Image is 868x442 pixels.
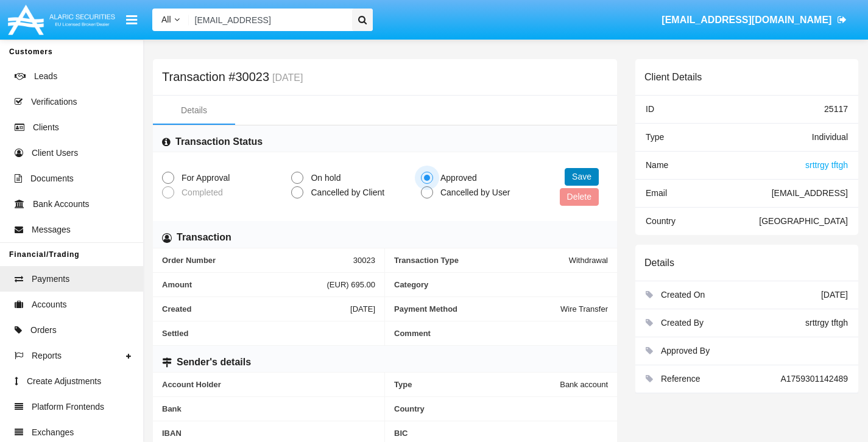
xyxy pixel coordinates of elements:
span: Email [646,188,667,198]
span: Approved By [661,346,710,356]
span: Payments [32,273,69,286]
button: Delete [560,188,599,206]
span: Bank [162,404,375,413]
span: Name [646,160,668,170]
span: Reference [661,374,700,384]
h6: Transaction [177,231,231,244]
span: Messages [32,223,71,236]
h5: Transaction #30023 [162,72,303,83]
span: Type [394,380,560,389]
a: All [152,13,189,26]
span: BIC [394,429,608,438]
span: Platform Frontends [32,401,104,413]
span: ID [646,104,654,114]
span: Clients [33,121,59,134]
span: Order Number [162,256,353,265]
span: Create Adjustments [27,375,101,388]
h6: Transaction Status [175,135,263,149]
span: 30023 [353,256,375,265]
h6: Client Details [644,71,702,83]
span: [GEOGRAPHIC_DATA] [759,216,848,226]
span: srttrgy tftgh [805,160,848,170]
span: Bank Accounts [33,198,90,211]
span: Account Holder [162,380,375,389]
span: Orders [30,324,57,337]
span: Type [646,132,664,142]
span: Category [394,280,608,289]
span: Settled [162,329,375,338]
span: Exchanges [32,426,74,439]
span: On hold [303,172,344,184]
span: Created [162,304,350,314]
h6: Sender's details [177,356,251,369]
span: Bank account [560,380,608,389]
span: Client Users [32,147,78,160]
span: Reports [32,349,62,362]
span: [DATE] [350,304,375,314]
span: Payment Method [394,304,560,314]
span: Completed [174,186,226,199]
a: [EMAIL_ADDRESS][DOMAIN_NAME] [656,3,853,37]
span: 25117 [824,104,848,114]
span: Accounts [32,298,67,311]
span: Comment [394,329,608,338]
span: Verifications [31,96,77,108]
span: Cancelled by Client [303,186,387,199]
span: IBAN [162,429,375,438]
span: Withdrawal [569,256,608,265]
span: Leads [34,70,57,83]
input: Search [189,9,348,31]
span: [EMAIL_ADDRESS] [772,188,848,198]
span: Created By [661,318,704,328]
span: Amount [162,280,327,289]
img: Logo image [6,2,117,38]
span: (EUR) 695.00 [327,280,375,289]
span: Cancelled by User [433,186,513,199]
span: [DATE] [821,290,848,300]
span: Created On [661,290,705,300]
span: Documents [30,172,74,185]
span: Wire Transfer [560,304,608,314]
span: Transaction Type [394,256,569,265]
span: A1759301142489 [780,374,848,384]
span: Country [394,404,608,413]
span: [EMAIL_ADDRESS][DOMAIN_NAME] [662,15,831,25]
span: srttrgy tftgh [805,318,848,328]
span: For Approval [174,172,233,184]
span: All [161,15,171,24]
h6: Details [644,257,674,268]
span: Approved [433,172,480,184]
span: Individual [812,132,848,142]
small: [DATE] [269,73,303,83]
div: Details [181,104,207,117]
span: Country [646,216,676,226]
button: Save [565,168,599,186]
